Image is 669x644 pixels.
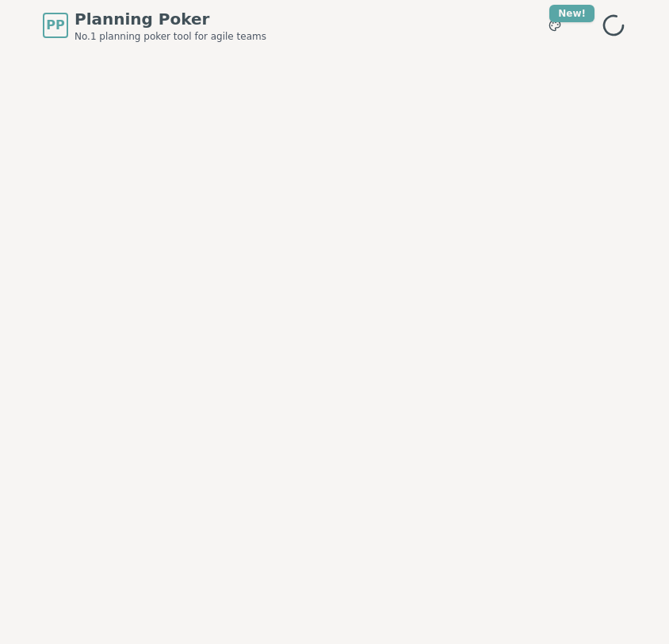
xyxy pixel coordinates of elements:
button: New! [541,11,569,40]
span: PP [46,16,64,35]
a: PPPlanning PokerNo.1 planning poker tool for agile teams [43,8,266,43]
span: No.1 planning poker tool for agile teams [75,30,266,43]
span: Planning Poker [75,8,266,30]
div: New! [549,5,594,22]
